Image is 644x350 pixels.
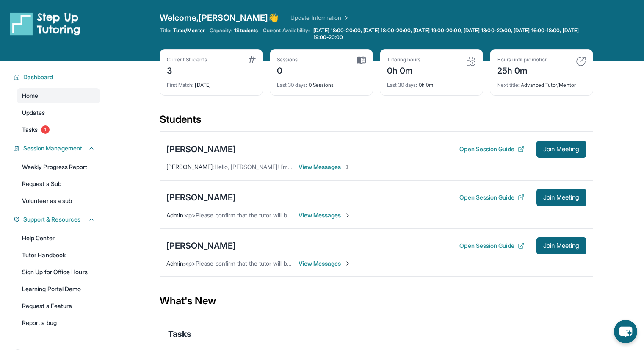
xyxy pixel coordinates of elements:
[614,320,637,343] button: chat-button
[22,108,45,117] span: Updates
[277,63,298,77] div: 0
[543,147,580,152] span: Join Meeting
[497,82,520,88] span: Next title :
[459,145,524,153] button: Open Session Guide
[341,14,350,22] img: Chevron Right
[543,195,580,200] span: Join Meeting
[210,27,233,34] span: Capacity:
[17,193,100,208] a: Volunteer as a sub
[166,240,236,252] div: [PERSON_NAME]
[23,73,53,81] span: Dashboard
[167,56,207,63] div: Current Students
[160,113,593,131] div: Students
[166,211,185,219] span: Admin :
[543,243,580,248] span: Join Meeting
[299,259,351,268] span: View Messages
[17,105,100,120] a: Updates
[497,77,586,89] div: Advanced Tutor/Mentor
[497,56,548,63] div: Hours until promotion
[160,12,279,24] span: Welcome, [PERSON_NAME] 👋
[277,82,307,88] span: Last 30 days :
[17,298,100,314] a: Request a Feature
[22,125,38,134] span: Tasks
[459,242,524,250] button: Open Session Guide
[23,215,80,224] span: Support & Resources
[536,141,586,158] button: Join Meeting
[167,82,194,88] span: First Match :
[20,215,95,224] button: Support & Resources
[17,88,100,103] a: Home
[466,56,476,67] img: card
[41,125,50,134] span: 1
[22,92,38,100] span: Home
[17,176,100,192] a: Request a Sub
[20,73,95,81] button: Dashboard
[166,260,185,267] span: Admin :
[23,144,82,153] span: Session Management
[299,211,351,219] span: View Messages
[357,56,366,64] img: card
[166,192,236,203] div: [PERSON_NAME]
[459,193,524,202] button: Open Session Guide
[17,264,100,280] a: Sign Up for Office Hours
[10,12,80,36] img: logo
[167,63,207,77] div: 3
[313,27,591,41] span: [DATE] 18:00-20:00, [DATE] 18:00-20:00, [DATE] 19:00-20:00, [DATE] 18:00-20:00, [DATE] 16:00-18:0...
[168,328,191,340] span: Tasks
[299,163,351,171] span: View Messages
[344,164,351,170] img: Chevron-Right
[167,77,256,89] div: [DATE]
[277,77,366,89] div: 0 Sessions
[387,63,421,77] div: 0h 0m
[290,14,350,22] a: Update Information
[344,260,351,267] img: Chevron-Right
[17,247,100,263] a: Tutor Handbook
[576,56,586,67] img: card
[17,281,100,297] a: Learning Portal Demo
[20,144,95,153] button: Session Management
[17,122,100,137] a: Tasks1
[387,77,476,89] div: 0h 0m
[185,260,490,267] span: <p>Please confirm that the tutor will be able to attend your first assigned meeting time before j...
[17,231,100,246] a: Help Center
[344,212,351,219] img: Chevron-Right
[387,82,417,88] span: Last 30 days :
[536,189,586,206] button: Join Meeting
[185,211,490,219] span: <p>Please confirm that the tutor will be able to attend your first assigned meeting time before j...
[387,56,421,63] div: Tutoring hours
[277,56,298,63] div: Sessions
[160,27,171,34] span: Title:
[248,56,256,63] img: card
[160,282,593,319] div: What's New
[173,27,205,34] span: Tutor/Mentor
[234,27,258,34] span: 1 Students
[497,63,548,77] div: 25h 0m
[17,159,100,175] a: Weekly Progress Report
[263,27,310,41] span: Current Availability:
[166,163,214,170] span: [PERSON_NAME] :
[17,315,100,331] a: Report a bug
[536,237,586,254] button: Join Meeting
[166,143,236,155] div: [PERSON_NAME]
[312,27,593,41] a: [DATE] 18:00-20:00, [DATE] 18:00-20:00, [DATE] 19:00-20:00, [DATE] 18:00-20:00, [DATE] 16:00-18:0...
